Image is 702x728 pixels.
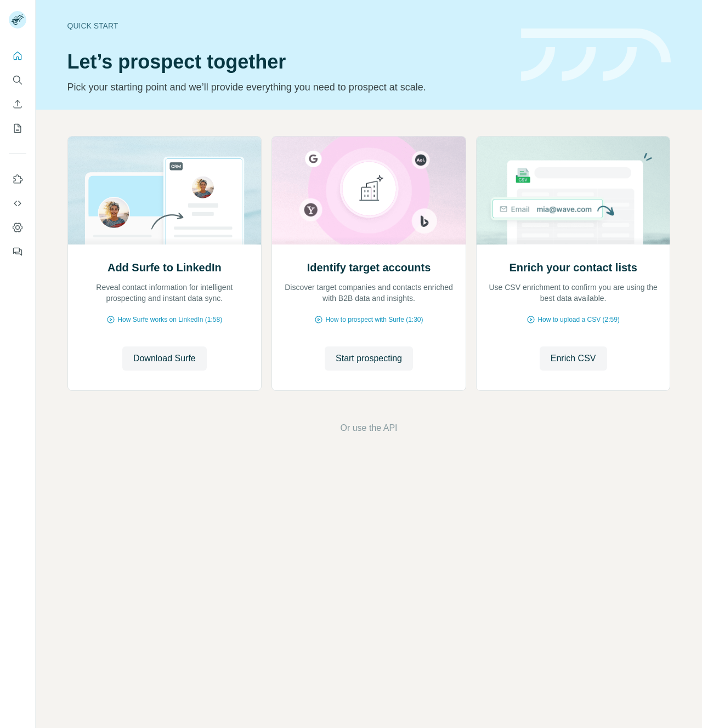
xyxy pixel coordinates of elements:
[488,282,659,304] p: Use CSV enrichment to confirm you are using the best data available.
[9,70,26,90] button: Search
[67,51,508,73] h1: Let’s prospect together
[67,20,508,31] div: Quick start
[133,352,196,365] span: Download Surfe
[9,218,26,237] button: Dashboard
[340,422,397,435] button: Or use the API
[107,260,222,275] h2: Add Surfe to LinkedIn
[67,79,508,95] p: Pick your starting point and we’ll provide everything you need to prospect at scale.
[537,315,619,325] span: How to upload a CSV (2:59)
[67,136,262,244] img: Add Surfe to LinkedIn
[336,352,402,365] span: Start prospecting
[79,282,251,304] p: Reveal contact information for intelligent prospecting and instant data sync.
[271,136,466,244] img: Identify target accounts
[9,194,26,213] button: Use Surfe API
[9,94,26,114] button: Enrich CSV
[9,118,26,138] button: My lists
[325,315,423,325] span: How to prospect with Surfe (1:30)
[9,46,26,66] button: Quick start
[9,242,26,261] button: Feedback
[117,315,222,325] span: How Surfe works on LinkedIn (1:58)
[540,346,607,371] button: Enrich CSV
[122,346,207,371] button: Download Surfe
[9,169,26,189] button: Use Surfe on LinkedIn
[509,260,637,275] h2: Enrich your contact lists
[283,282,455,304] p: Discover target companies and contacts enriched with B2B data and insights.
[521,29,671,82] img: banner
[551,352,596,365] span: Enrich CSV
[476,136,671,244] img: Enrich your contact lists
[307,260,431,275] h2: Identify target accounts
[325,346,413,371] button: Start prospecting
